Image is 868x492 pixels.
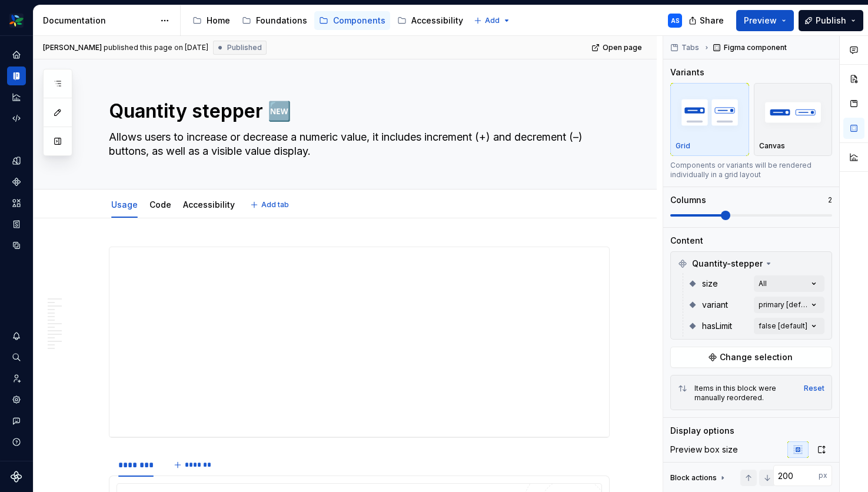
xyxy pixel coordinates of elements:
[7,194,26,212] a: Assets
[603,43,642,52] span: Open page
[819,471,827,480] p: px
[178,192,240,217] div: Accessibility
[720,351,793,363] span: Change selection
[7,327,26,345] button: Notifications
[673,254,829,273] div: Quantity-stepper
[207,15,230,26] div: Home
[7,411,26,430] button: Contact support
[7,348,26,367] button: Search ⌘K
[773,465,819,486] input: 116
[7,390,26,409] a: Settings
[702,320,732,332] span: hasLimit
[754,275,824,292] button: All
[744,15,777,26] span: Preview
[7,67,26,85] a: Documentation
[670,235,703,247] div: Content
[670,425,734,437] div: Display options
[759,91,827,134] img: placeholder
[702,278,718,290] span: size
[692,258,763,270] span: Quantity-stepper
[7,109,26,128] a: Code automation
[759,300,808,310] div: primary [default]
[694,384,797,403] div: Items in this block were manually reordered.
[681,43,699,52] span: Tabs
[107,128,607,161] textarea: Allows users to increase or decrease a numeric value, it includes increment (+) and decrement (–)...
[671,16,680,25] div: AS
[7,88,26,107] a: Analytics
[107,97,607,125] textarea: Quantity stepper 🆕
[9,14,24,28] img: 551ca721-6c59-42a7-accd-e26345b0b9d6.png
[676,141,690,151] p: Grid
[700,15,724,26] span: Share
[754,318,824,334] button: false [default]
[43,43,102,52] span: [PERSON_NAME]
[111,200,138,210] a: Usage
[188,11,235,30] a: Home
[828,195,832,205] p: 2
[702,299,728,311] span: variant
[670,473,717,483] div: Block actions
[7,369,26,388] a: Invite team
[107,192,142,217] div: Usage
[754,83,833,156] button: placeholderCanvas
[393,11,468,30] a: Accessibility
[227,43,262,52] span: Published
[670,470,727,486] div: Block actions
[333,15,385,26] div: Components
[670,444,738,456] div: Preview box size
[7,236,26,255] a: Data sources
[754,297,824,313] button: primary [default]
[683,10,731,31] button: Share
[7,151,26,170] a: Design tokens
[7,45,26,64] a: Home
[104,43,208,52] div: published this page on [DATE]
[676,91,744,134] img: placeholder
[670,67,704,78] div: Variants
[736,10,794,31] button: Preview
[256,15,307,26] div: Foundations
[759,321,807,331] div: false [default]
[145,192,176,217] div: Code
[670,161,832,179] div: Components or variants will be rendered individually in a grid layout
[799,10,863,31] button: Publish
[411,15,463,26] div: Accessibility
[7,215,26,234] a: Storybook stories
[670,347,832,368] button: Change selection
[670,194,706,206] div: Columns
[149,200,171,210] a: Code
[188,9,468,32] div: Page tree
[11,471,22,483] svg: Supernova Logo
[670,83,749,156] button: placeholderGrid
[247,197,294,213] button: Add tab
[470,12,514,29] button: Add
[183,200,235,210] a: Accessibility
[588,39,647,56] a: Open page
[667,39,704,56] button: Tabs
[804,384,824,393] button: Reset
[261,200,289,210] span: Add tab
[7,172,26,191] a: Components
[485,16,500,25] span: Add
[43,15,154,26] div: Documentation
[314,11,390,30] a: Components
[237,11,312,30] a: Foundations
[759,141,785,151] p: Canvas
[759,279,767,288] div: All
[816,15,846,26] span: Publish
